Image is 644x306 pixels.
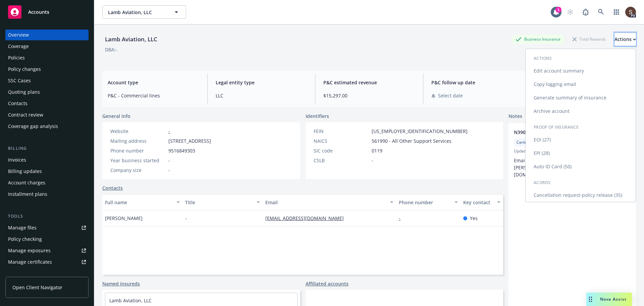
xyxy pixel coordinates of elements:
a: Manage exposures [5,245,89,256]
a: Switch app [610,5,623,19]
a: Overview [5,30,89,40]
a: [EMAIL_ADDRESS][DOMAIN_NAME] [265,215,349,221]
span: Proof of Insurance [534,124,579,130]
div: SSC Cases [8,75,31,86]
div: Manage files [8,222,37,233]
span: P&C - Commercial lines [108,92,199,99]
a: Quoting plans [5,87,89,97]
button: Title [182,194,263,210]
span: Identifiers [306,113,329,120]
span: Certificates [517,139,538,145]
button: Key contact [461,194,503,210]
span: Yes [470,215,478,222]
a: Account charges [5,177,89,188]
button: Email [263,194,396,210]
div: FEIN [314,128,369,135]
div: Website [110,128,166,135]
div: Overview [8,30,29,40]
p: Email COI to Lienholder - 1st Source Bank [PERSON_NAME] > [EMAIL_ADDRESS][DOMAIN_NAME] [514,157,631,178]
span: [PERSON_NAME] [105,215,143,222]
span: - [168,167,170,174]
div: Manage exposures [8,245,51,256]
a: Installment plans [5,189,89,200]
div: Policies [8,52,25,63]
div: Invoices [8,155,26,165]
span: Account type [108,79,199,86]
div: Installment plans [8,189,47,200]
span: Actions [534,55,552,61]
div: Total Rewards [569,35,609,43]
a: Manage certificates [5,257,89,267]
div: Billing [5,145,89,152]
div: Manage claims [8,268,42,279]
div: Contract review [8,110,43,120]
a: EPI (28) [526,146,636,160]
a: Generate summary of insurance [526,91,636,104]
span: N390BD [514,129,613,136]
button: Phone number [396,194,460,210]
div: Lamb Aviation, LLC [102,35,160,44]
a: Policies [5,52,89,63]
div: Coverage gap analysis [8,121,58,132]
span: Lamb Aviation, LLC [108,9,166,16]
span: 0119 [372,147,382,154]
span: Acords [534,180,551,185]
span: Select date [438,92,463,99]
div: Key contact [463,199,493,206]
div: Policy changes [8,64,41,75]
span: $15,297.00 [323,92,415,99]
a: Manage claims [5,268,89,279]
span: [STREET_ADDRESS] [168,137,211,144]
a: SSC Cases [5,75,89,86]
span: Nova Assist [600,296,627,302]
span: Updated by [PERSON_NAME] on [DATE] 9:21 AM [514,148,631,154]
span: Notes [508,113,522,121]
button: Actions [614,33,636,46]
span: General info [102,113,130,120]
span: P&C follow up date [431,79,523,86]
a: Billing updates [5,166,89,177]
div: N390BDCertificatesUpdatedby [PERSON_NAME] on [DATE] 9:21 AMEmail COI to Lienholder - 1st Source B... [508,123,636,183]
a: Archive account [526,104,636,118]
a: - [399,215,406,221]
a: Contacts [102,184,123,191]
div: SIC code [314,147,369,154]
div: Full name [105,199,172,206]
span: [US_EMPLOYER_IDENTIFICATION_NUMBER] [372,128,468,135]
span: - [185,215,187,222]
div: NAICS [314,137,369,144]
a: Cancellation request-policy release (35) [526,188,636,202]
a: Contract review [5,110,89,120]
button: Nova Assist [586,293,632,306]
div: Mailing address [110,137,166,144]
span: - [372,157,373,164]
a: Affiliated accounts [306,280,348,287]
div: Manage certificates [8,257,52,267]
div: Contacts [8,98,28,109]
div: Account charges [8,177,45,188]
a: Contacts [5,98,89,109]
a: Lamb Aviation, LLC [109,297,152,304]
a: - [168,128,170,134]
div: Phone number [399,199,450,206]
div: Actions [614,33,636,46]
a: Coverage [5,41,89,52]
span: - [168,157,170,164]
img: photo [625,7,636,17]
div: Billing updates [8,166,42,177]
div: CSLB [314,157,369,164]
div: Quoting plans [8,87,40,97]
div: Business Insurance [512,35,564,43]
span: Open Client Navigator [12,284,62,291]
a: Copy logging email [526,78,636,91]
div: Drag to move [586,293,595,306]
div: Year business started [110,157,166,164]
div: Title [185,199,253,206]
div: DBA: - [105,46,117,53]
a: Search [594,5,608,19]
div: Company size [110,167,166,174]
a: Manage files [5,222,89,233]
button: Lamb Aviation, LLC [102,5,186,19]
a: Start snowing [563,5,577,19]
button: Full name [102,194,182,210]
